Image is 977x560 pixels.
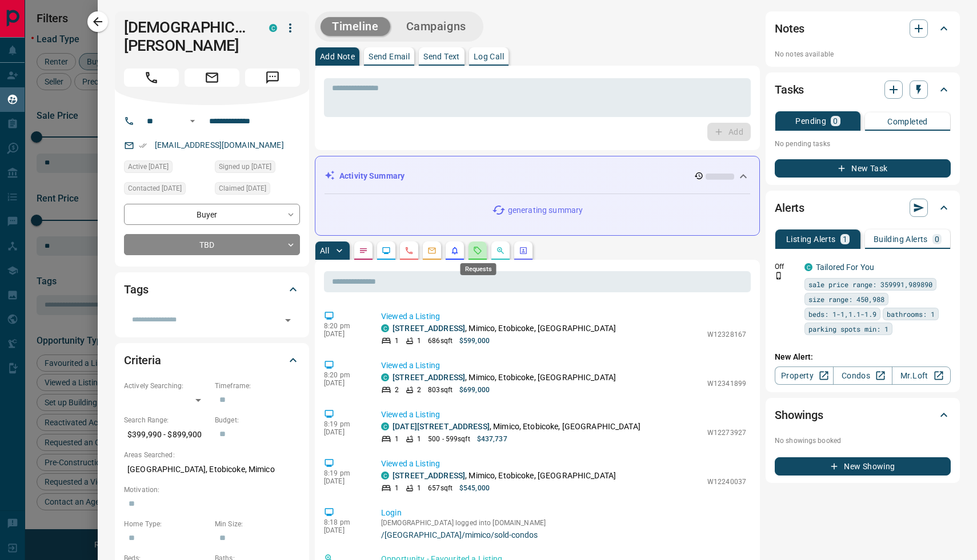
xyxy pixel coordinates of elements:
p: No notes available [775,49,951,59]
p: , Mimico, Etobicoke, [GEOGRAPHIC_DATA] [393,323,616,335]
div: Tasks [775,76,951,103]
div: condos.ca [381,472,389,480]
p: , Mimico, Etobicoke, [GEOGRAPHIC_DATA] [393,470,616,482]
p: $699,000 [459,385,490,395]
p: 8:19 pm [324,469,364,477]
p: Building Alerts [874,235,928,243]
div: condos.ca [804,263,812,271]
svg: Email Verified [139,142,147,150]
p: 1 [395,336,399,346]
p: [DATE] [324,330,364,338]
p: Send Text [423,53,460,61]
p: Listing Alerts [786,235,836,243]
p: 8:18 pm [324,518,364,526]
a: [DATE][STREET_ADDRESS] [393,422,490,431]
svg: Emails [427,246,437,255]
svg: Listing Alerts [450,246,459,255]
span: Message [245,69,300,87]
p: 1 [417,483,421,493]
button: Open [280,312,296,328]
p: New Alert: [775,351,951,363]
p: Completed [887,118,928,126]
div: Showings [775,401,951,429]
div: Notes [775,15,951,42]
div: Fri Sep 12 2025 [124,160,209,176]
button: Campaigns [395,17,478,36]
p: 1 [417,434,421,444]
span: Contacted [DATE] [128,183,182,194]
p: 1 [395,483,399,493]
svg: Lead Browsing Activity [382,246,391,255]
span: sale price range: 359991,989890 [808,279,932,290]
h2: Notes [775,19,804,38]
a: [STREET_ADDRESS] [393,471,465,480]
a: Tailored For You [816,263,874,272]
p: W12240037 [707,477,746,487]
div: Buyer [124,204,300,225]
p: Viewed a Listing [381,458,746,470]
p: Send Email [369,53,410,61]
p: 686 sqft [428,336,453,346]
p: , Mimico, Etobicoke, [GEOGRAPHIC_DATA] [393,372,616,384]
a: [STREET_ADDRESS] [393,373,465,382]
p: Timeframe: [215,381,300,391]
p: [DATE] [324,477,364,485]
div: TBD [124,234,300,255]
p: 657 sqft [428,483,453,493]
p: generating summary [508,204,583,216]
p: $599,000 [459,336,490,346]
p: Viewed a Listing [381,409,746,421]
p: 8:19 pm [324,420,364,428]
div: condos.ca [269,24,277,32]
div: Requests [461,263,496,275]
button: Open [186,114,199,128]
p: W12273927 [707,428,746,438]
p: Login [381,507,746,519]
p: 500 - 599 sqft [428,434,470,444]
p: $545,000 [459,483,490,493]
a: Property [775,366,834,385]
p: W12341899 [707,378,746,389]
p: 8:20 pm [324,371,364,379]
p: Off [775,261,798,272]
div: Criteria [124,347,300,374]
p: $399,990 - $899,900 [124,425,209,444]
p: No pending tasks [775,135,951,152]
a: [EMAIL_ADDRESS][DOMAIN_NAME] [155,140,284,150]
div: Thu Sep 11 2025 [215,182,300,198]
svg: Requests [473,246,482,255]
button: New Showing [775,457,951,476]
span: Email [185,69,239,87]
p: 803 sqft [428,385,453,395]
p: 1 [843,235,847,243]
span: size range: 450,988 [808,293,884,305]
div: Wed Aug 03 2022 [124,182,209,198]
p: 2 [395,385,399,395]
a: Condos [833,366,892,385]
a: Mr.Loft [892,366,951,385]
p: , Mimico, Etobicoke, [GEOGRAPHIC_DATA] [393,421,640,433]
div: Activity Summary [325,166,750,187]
h2: Tasks [775,80,804,99]
p: Log Call [474,53,504,61]
svg: Agent Actions [519,246,528,255]
p: 8:20 pm [324,322,364,330]
p: Viewed a Listing [381,311,746,323]
p: Home Type: [124,519,209,529]
p: All [320,247,329,255]
p: [GEOGRAPHIC_DATA], Etobicoke, Mimico [124,460,300,479]
p: Min Size: [215,519,300,529]
svg: Push Notification Only [775,272,783,280]
div: Tue Aug 02 2022 [215,160,300,176]
p: Areas Searched: [124,450,300,460]
p: Budget: [215,415,300,425]
h1: [DEMOGRAPHIC_DATA][PERSON_NAME] [124,18,252,55]
p: [DATE] [324,379,364,387]
h2: Showings [775,406,823,424]
h2: Alerts [775,199,804,217]
p: [DATE] [324,526,364,534]
p: 0 [935,235,939,243]
div: condos.ca [381,373,389,381]
p: 1 [395,434,399,444]
p: No showings booked [775,436,951,446]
